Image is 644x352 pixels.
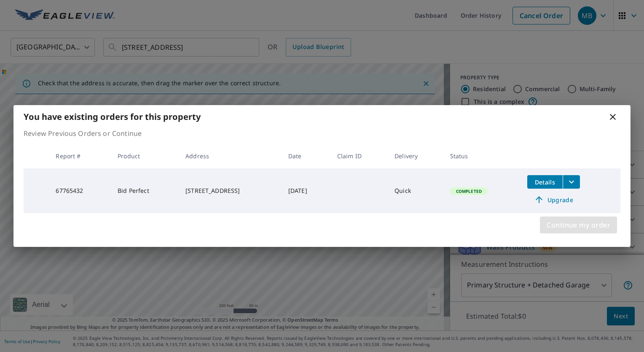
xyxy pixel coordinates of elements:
p: Review Previous Orders or Continue [24,128,620,138]
th: Product [111,144,179,168]
a: Upgrade [527,193,580,206]
th: Status [443,144,521,168]
th: Claim ID [330,144,388,168]
span: Upgrade [532,195,575,205]
button: detailsBtn-67765432 [527,175,563,189]
button: Continue my order [540,217,617,233]
td: Quick [388,168,443,213]
span: Continue my order [547,219,610,231]
th: Report # [49,144,111,168]
button: filesDropdownBtn-67765432 [563,175,580,189]
td: [DATE] [282,168,330,213]
th: Delivery [388,144,443,168]
span: Completed [451,188,487,194]
td: 67765432 [49,168,111,213]
span: Details [532,178,558,186]
div: [STREET_ADDRESS] [185,187,275,195]
b: You have existing orders for this property [24,111,201,122]
th: Address [179,144,282,168]
td: Bid Perfect [111,168,179,213]
th: Date [282,144,330,168]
